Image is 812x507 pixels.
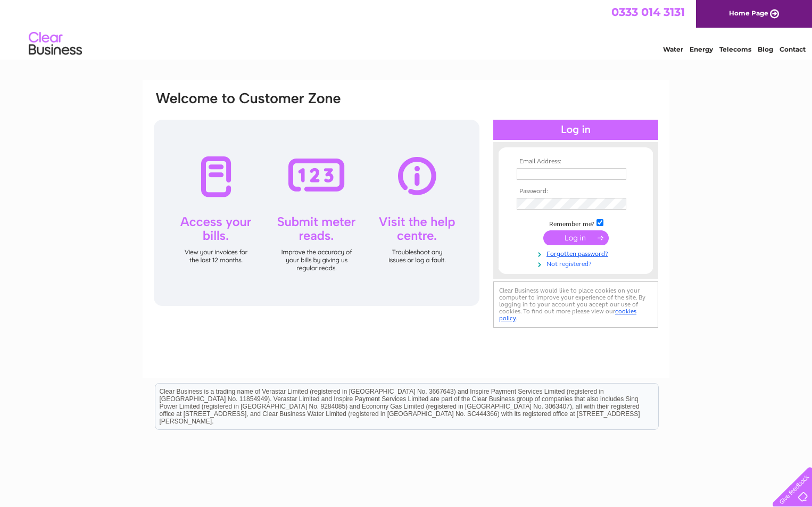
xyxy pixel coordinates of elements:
[517,258,637,268] a: Not registered?
[514,158,637,165] th: Email Address:
[517,248,637,258] a: Forgotten password?
[780,45,806,53] a: Contact
[663,45,683,53] a: Water
[493,281,658,328] div: Clear Business would like to place cookies on your computer to improve your experience of the sit...
[155,6,658,52] div: Clear Business is a trading name of Verastar Limited (registered in [GEOGRAPHIC_DATA] No. 3667643...
[758,45,773,53] a: Blog
[690,45,713,53] a: Energy
[28,28,82,60] img: logo.png
[611,5,685,19] a: 0333 014 3131
[514,188,637,195] th: Password:
[543,230,609,245] input: Submit
[719,45,751,53] a: Telecoms
[499,307,636,322] a: cookies policy
[514,218,637,228] td: Remember me?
